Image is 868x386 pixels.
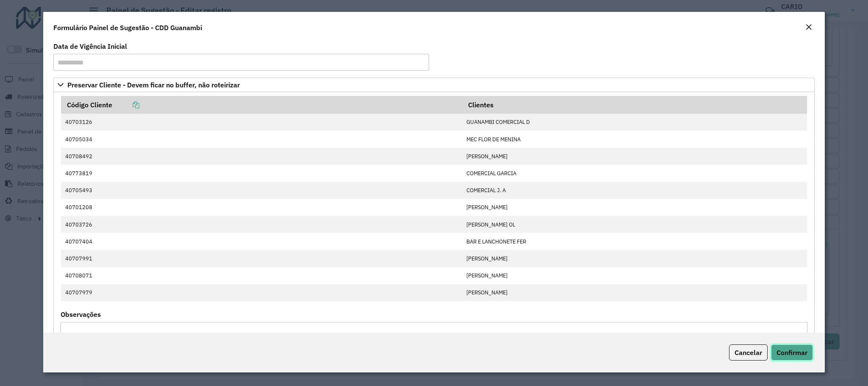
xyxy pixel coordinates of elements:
em: Fechar [805,24,812,31]
td: 40703126 [61,114,462,131]
td: [PERSON_NAME] [462,199,807,216]
td: 40705493 [61,182,462,199]
button: Cancelar [729,344,768,361]
th: Clientes [462,96,807,114]
td: COMERCIAL J. A [462,182,807,199]
td: GUANAMBI COMERCIAL D [462,114,807,131]
td: 40701208 [61,199,462,216]
td: [PERSON_NAME] [462,148,807,165]
button: Confirmar [771,344,813,361]
td: 40708071 [61,267,462,284]
td: BAR E LANCHONETE FER [462,233,807,250]
td: 40707404 [61,233,462,250]
td: 40707991 [61,250,462,267]
label: Data de Vigência Inicial [53,41,127,51]
span: Preservar Cliente - Devem ficar no buffer, não roteirizar [67,81,240,88]
h4: Formulário Painel de Sugestão - CDD Guanambi [53,22,202,33]
td: COMERCIAL GARCIA [462,165,807,182]
th: Código Cliente [61,96,462,114]
td: 40708492 [61,148,462,165]
td: 40707979 [61,284,462,301]
td: 40703726 [61,216,462,233]
a: Copiar [112,101,139,109]
a: Preservar Cliente - Devem ficar no buffer, não roteirizar [53,78,814,92]
span: Confirmar [776,348,807,357]
button: Close [803,22,815,33]
span: Cancelar [735,348,762,357]
td: [PERSON_NAME] [462,267,807,284]
td: 40773819 [61,165,462,182]
td: [PERSON_NAME] [462,284,807,301]
td: [PERSON_NAME] [462,250,807,267]
label: Observações [61,309,101,319]
td: MEC FLOR DE MENINA [462,131,807,148]
td: [PERSON_NAME] OL [462,216,807,233]
td: 40705034 [61,131,462,148]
